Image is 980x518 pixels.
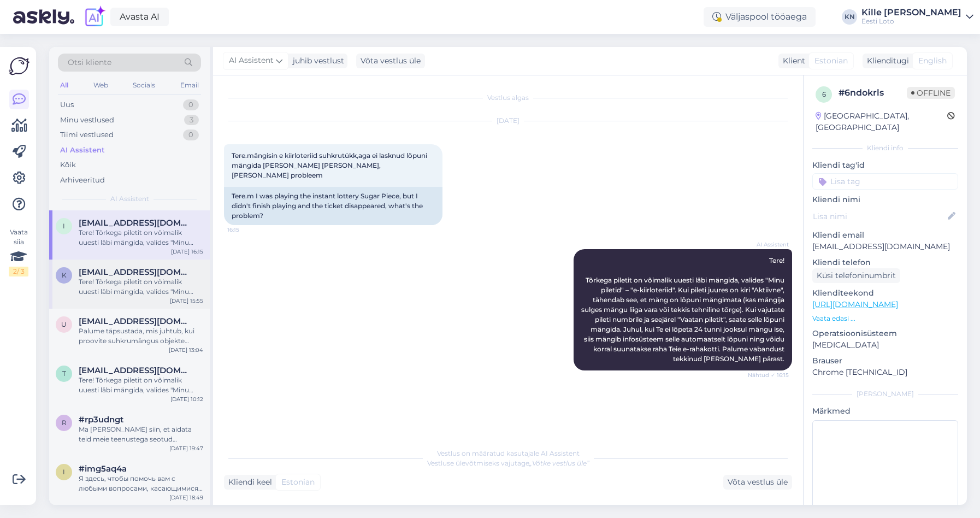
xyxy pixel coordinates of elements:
div: Võta vestlus üle [723,475,792,490]
div: Palume täpsustada, mis juhtub, kui proovite suhkrumängus objekte ühendada. Kas olete proovinud mä... [79,326,203,346]
span: Vestlus on määratud kasutajale AI Assistent [437,449,580,457]
p: [EMAIL_ADDRESS][DOMAIN_NAME] [812,241,958,252]
div: 2 / 3 [9,267,28,276]
div: Tere! Tõrkega piletit on võimalik uuesti läbi mängida, valides "Minu piletid" – "e-kiirloteriid".... [79,277,203,297]
div: Kõik [60,160,76,170]
div: Minu vestlused [60,115,114,126]
div: Socials [131,78,157,92]
span: tiinax2@mail.com [79,366,192,375]
span: Offline [907,87,955,99]
span: I [63,222,65,230]
span: English [918,55,947,67]
span: u [61,320,67,328]
div: [DATE] 19:47 [169,444,203,452]
div: Kille [PERSON_NAME] [861,8,961,17]
span: 6 [822,90,826,98]
p: Operatsioonisüsteem [812,328,958,339]
div: Web [91,78,110,92]
span: Illar.peeling@mail.ee [79,218,192,228]
div: Я здесь, чтобы помочь вам с любыми вопросами, касающимися наших услуг. [79,474,203,493]
div: Tere! Tõrkega piletit on võimalik uuesti läbi mängida, valides "Minu piletid" – "e-kiirloteriid".... [79,375,203,395]
div: 0 [183,99,199,110]
div: juhib vestlust [288,55,344,67]
span: uibopuuegle@gmail.com [79,316,192,326]
div: # 6ndokrls [839,86,907,99]
p: Kliendi email [812,229,958,241]
p: Vaata edasi ... [812,314,958,323]
span: AI Assistent [229,55,274,67]
div: Ma [PERSON_NAME] siin, et aidata teid meie teenustega seotud küsimustes. [79,425,203,444]
p: Klienditeekond [812,287,958,299]
span: i [63,468,65,476]
div: 0 [183,129,199,140]
span: #rp3udngt [79,415,123,425]
p: Kliendi telefon [812,257,958,268]
a: Avasta AI [110,8,169,26]
p: Kliendi nimi [812,194,958,205]
span: Estonian [281,476,315,488]
div: Küsi telefoninumbrit [812,268,900,283]
p: Märkmed [812,405,958,417]
span: K [62,271,67,279]
p: Chrome [TECHNICAL_ID] [812,367,958,378]
div: [DATE] 18:49 [169,493,203,502]
p: [MEDICAL_DATA] [812,339,958,351]
span: AI Assistent [110,194,149,204]
div: Email [178,78,201,92]
input: Lisa tag [812,173,958,190]
span: Otsi kliente [68,57,111,68]
a: [URL][DOMAIN_NAME] [812,299,898,309]
div: [DATE] 15:55 [170,297,203,305]
div: Klienditugi [863,55,909,67]
span: Vestluse ülevõtmiseks vajutage [427,459,589,467]
div: Tere! Tõrkega piletit on võimalik uuesti läbi mängida, valides "Minu piletid" – "e-kiirloteriid".... [79,228,203,248]
span: t [62,369,66,378]
span: Nähtud ✓ 16:15 [748,371,789,379]
div: Kliendi keel [224,476,272,488]
div: Tere.m I was playing the instant lottery Sugar Piece, but I didn't finish playing and the ticket ... [224,187,442,225]
span: 16:15 [227,226,268,234]
div: [DATE] 13:04 [169,346,203,354]
span: Kristivirks@hotmail.com [79,267,192,277]
div: Arhiveeritud [60,175,105,186]
div: All [58,78,70,92]
span: r [62,419,67,427]
div: 3 [184,115,199,126]
a: Kille [PERSON_NAME]Eesti Loto [861,8,973,26]
div: Väljaspool tööaega [704,7,816,27]
div: KN [842,9,857,25]
span: Tere.mängisin e kiirloteriid suhkrutükk,aga ei lasknud lõpuni mängida [PERSON_NAME] [PERSON_NAME]... [232,151,429,179]
p: Brauser [812,355,958,367]
img: explore-ai [83,5,106,28]
div: Eesti Loto [861,17,961,26]
div: Tiimi vestlused [60,129,114,140]
div: [PERSON_NAME] [812,389,958,399]
input: Lisa nimi [813,210,946,222]
div: Vestlus algas [224,93,792,103]
div: [DATE] 10:12 [170,395,203,403]
div: [GEOGRAPHIC_DATA], [GEOGRAPHIC_DATA] [816,110,947,133]
div: Vaata siia [9,227,28,276]
div: Klient [778,55,805,67]
span: Estonian [814,55,848,67]
div: Kliendi info [812,143,958,153]
span: Tere! Tõrkega piletit on võimalik uuesti läbi mängida, valides "Minu piletid" – "e-kiirloteriid".... [581,256,786,363]
i: „Võtke vestlus üle” [529,459,589,467]
div: Võta vestlus üle [356,54,425,68]
span: #img5aq4a [79,464,127,474]
div: [DATE] 16:15 [171,248,203,256]
img: Askly Logo [9,56,29,76]
div: Uus [60,99,74,110]
span: AI Assistent [748,240,789,249]
p: Kliendi tag'id [812,160,958,171]
div: [DATE] [224,116,792,126]
div: AI Assistent [60,145,105,156]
